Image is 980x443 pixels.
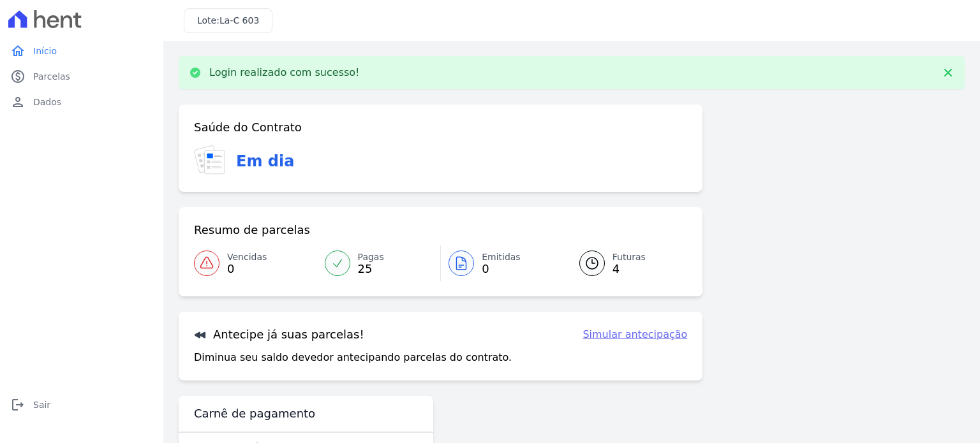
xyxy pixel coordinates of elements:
h3: Saúde do Contrato [194,120,302,135]
i: home [10,43,26,59]
p: Diminua seu saldo devedor antecipando parcelas do contrato. [194,350,512,365]
a: Futuras 4 [564,245,688,281]
span: Futuras [612,251,646,264]
span: La-C 603 [219,15,259,25]
h3: Carnê de pagamento [194,406,315,421]
a: homeInício [5,38,158,64]
i: paid [10,69,26,84]
a: personDados [5,89,158,115]
span: Parcelas [33,70,70,83]
span: Início [33,45,57,57]
a: Simular antecipação [583,327,687,342]
span: Emitidas [482,251,521,264]
a: logoutSair [5,392,158,418]
h3: Antecipe já suas parcelas! [194,327,364,342]
i: logout [10,397,26,412]
span: Vencidas [227,251,267,264]
span: 25 [358,264,384,274]
p: Login realizado com sucesso! [209,66,360,79]
a: Emitidas 0 [441,245,564,281]
span: 4 [612,264,646,274]
span: Sair [33,398,50,411]
h3: Lote: [197,14,259,27]
a: Vencidas 0 [194,245,317,281]
span: 0 [227,264,267,274]
span: Pagas [358,251,384,264]
a: Pagas 25 [317,245,441,281]
i: person [10,94,26,110]
span: Dados [33,96,61,108]
h3: Resumo de parcelas [194,222,310,238]
h3: Em dia [236,150,294,173]
a: paidParcelas [5,64,158,89]
span: 0 [482,264,521,274]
